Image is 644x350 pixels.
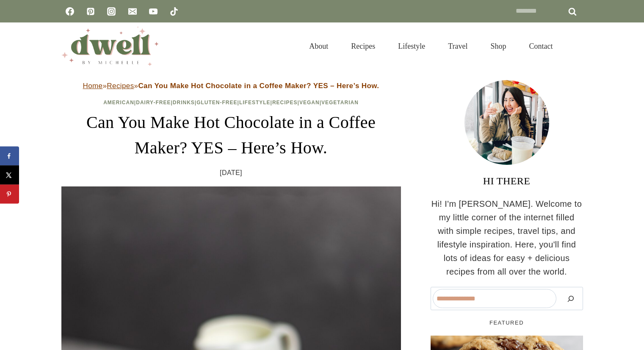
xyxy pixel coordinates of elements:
[272,100,298,106] a: Recipes
[431,197,583,278] p: Hi! I'm [PERSON_NAME]. Welcome to my little corner of the internet filled with simple recipes, tr...
[61,27,159,66] img: DWELL by michelle
[107,82,134,90] a: Recipes
[103,3,120,20] a: Instagram
[299,100,320,106] a: Vegan
[561,289,581,308] button: Search
[239,100,271,106] a: Lifestyle
[82,3,99,20] a: Pinterest
[166,3,182,20] a: TikTok
[220,167,242,178] time: [DATE]
[145,3,162,20] a: YouTube
[83,82,379,90] span: » »
[196,100,237,106] a: Gluten-Free
[83,82,103,90] a: Home
[479,33,517,60] a: Shop
[431,173,583,189] h3: HI THERE
[340,33,387,60] a: Recipes
[298,33,340,60] a: About
[569,39,583,53] button: View Search Form
[321,100,359,106] a: Vegetarian
[103,100,134,106] a: American
[298,33,564,60] nav: Primary Navigation
[136,100,171,106] a: Dairy-Free
[387,33,437,60] a: Lifestyle
[138,82,379,90] strong: Can You Make Hot Chocolate in a Coffee Maker? YES – Here’s How.
[518,33,564,60] a: Contact
[61,3,78,20] a: Facebook
[431,319,583,327] h5: FEATURED
[61,110,401,161] h1: Can You Make Hot Chocolate in a Coffee Maker? YES – Here’s How.
[124,3,141,20] a: Email
[437,33,479,60] a: Travel
[173,100,195,106] a: Drinks
[103,100,359,106] span: | | | | | | |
